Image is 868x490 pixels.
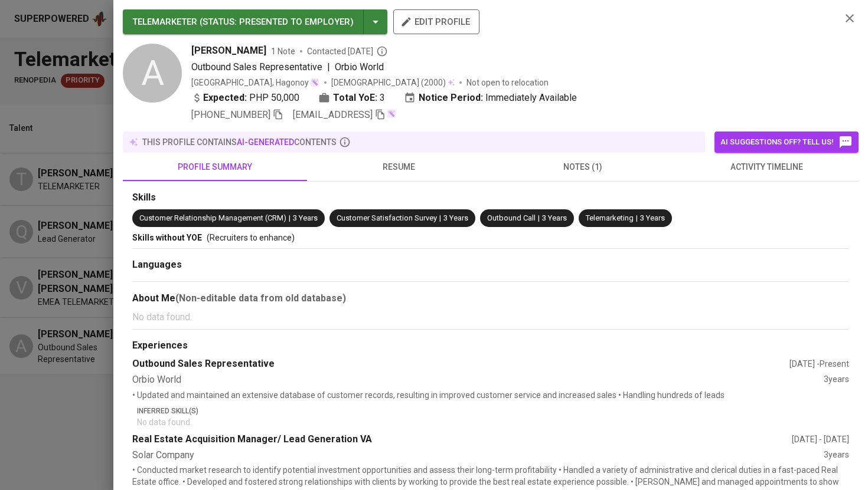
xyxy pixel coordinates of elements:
b: Notice Period: [419,91,483,105]
p: No data found. [132,310,849,324]
span: | [439,213,441,224]
span: Customer Relationship Management (CRM) [139,213,286,222]
div: 3 years [824,373,849,387]
div: About Me [132,291,849,305]
p: • Updated and maintained an extensive database of customer records, resulting in improved custome... [132,389,849,401]
p: No data found. [137,416,849,428]
p: Not open to relocation [466,77,549,88]
div: Experiences [132,339,849,353]
div: Solar Company [132,449,824,462]
span: 3 Years [293,213,318,222]
p: this profile contains contents [142,136,337,148]
span: | [289,213,291,224]
span: Orbio World [335,61,384,73]
span: 1 Note [271,45,295,57]
span: Outbound Call [487,213,536,222]
b: Total YoE: [333,91,377,105]
span: [DEMOGRAPHIC_DATA] [331,77,421,88]
span: (Recruiters to enhance) [207,233,295,242]
span: 3 Years [542,213,567,222]
button: edit profile [393,9,479,34]
span: resume [314,160,484,175]
div: [GEOGRAPHIC_DATA], Hagonoy [191,77,319,88]
span: [PERSON_NAME] [191,44,266,58]
button: TELEMARKETER (STATUS: Presented to Employer) [123,9,387,34]
svg: By Philippines recruiter [376,45,388,57]
div: Immediately Available [404,91,577,105]
span: activity timeline [682,160,852,175]
span: [EMAIL_ADDRESS] [293,109,373,120]
span: Customer Satisfaction Survey [337,213,437,222]
span: | [636,213,638,224]
p: Inferred Skill(s) [137,406,849,416]
div: (2000) [331,77,455,88]
span: notes (1) [498,160,668,175]
span: Contacted [DATE] [307,45,388,57]
span: 3 Years [640,213,665,222]
div: Real Estate Acquisition Manager/ Lead Generation VA [132,433,792,446]
span: ( STATUS : Presented to Employer ) [200,17,354,27]
span: TELEMARKETER [132,17,197,27]
div: 3 years [824,449,849,462]
div: Orbio World [132,373,824,387]
span: | [327,60,330,74]
span: 3 Years [443,213,468,222]
a: edit profile [393,17,479,26]
div: Languages [132,258,849,272]
span: edit profile [403,14,470,29]
span: profile summary [130,160,300,175]
span: | [538,213,540,224]
span: AI-generated [237,137,294,147]
div: A [123,44,182,103]
div: [DATE] - [DATE] [792,433,849,445]
b: Expected: [203,91,247,105]
div: Skills [132,191,849,205]
div: Outbound Sales Representative [132,357,789,371]
span: Outbound Sales Representative [191,61,322,73]
div: PHP 50,000 [191,91,299,105]
span: Telemarketing [586,213,634,222]
b: (Non-editable data from old database) [175,292,346,304]
img: magic_wand.svg [310,78,319,87]
button: AI suggestions off? Tell us! [714,131,859,153]
span: [PHONE_NUMBER] [191,109,270,120]
img: magic_wand.svg [387,109,396,119]
span: AI suggestions off? Tell us! [720,135,853,149]
span: Skills without YOE [132,233,202,242]
span: 3 [380,91,385,105]
div: [DATE] - Present [789,358,849,370]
